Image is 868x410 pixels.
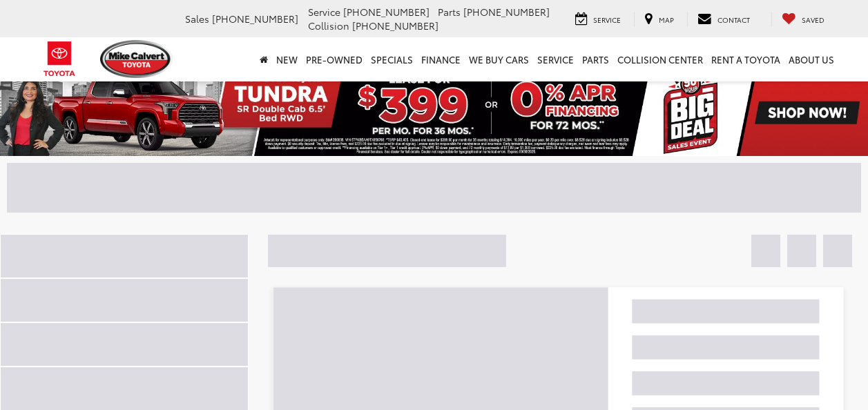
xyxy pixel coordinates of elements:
[308,19,349,32] span: Collision
[784,37,838,81] a: About Us
[100,40,173,78] img: Mike Calvert Toyota
[343,5,430,19] span: [PHONE_NUMBER]
[308,5,340,19] span: Service
[707,37,784,81] a: Rent a Toyota
[272,37,302,81] a: New
[302,37,367,81] a: Pre-Owned
[565,12,631,27] a: Service
[417,37,465,81] a: Finance
[533,37,578,81] a: Service
[593,14,621,25] span: Service
[34,37,86,81] img: Toyota
[463,5,550,19] span: [PHONE_NUMBER]
[185,12,209,26] span: Sales
[659,14,674,25] span: Map
[352,19,438,32] span: [PHONE_NUMBER]
[438,5,461,19] span: Parts
[802,14,824,25] span: Saved
[771,12,835,27] a: My Saved Vehicles
[717,14,750,25] span: Contact
[212,12,298,26] span: [PHONE_NUMBER]
[613,37,707,81] a: Collision Center
[367,37,417,81] a: Specials
[255,37,272,81] a: Home
[578,37,613,81] a: Parts
[634,12,684,27] a: Map
[687,12,760,27] a: Contact
[465,37,533,81] a: WE BUY CARS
